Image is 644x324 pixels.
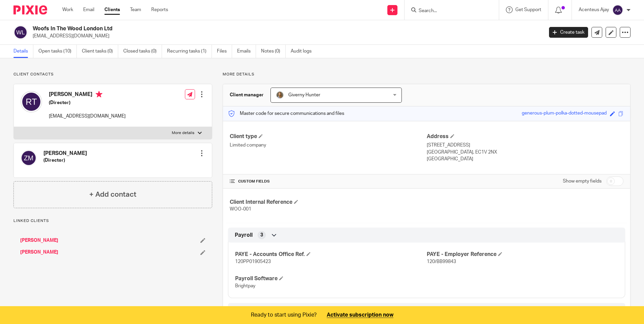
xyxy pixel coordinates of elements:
[230,179,426,184] h4: CUSTOM FIELDS
[261,45,286,58] a: Notes (0)
[515,7,541,12] span: Get Support
[82,45,118,58] a: Client tasks (0)
[151,6,168,13] a: Reports
[13,5,47,14] img: Pixie
[427,251,618,258] h4: PAYE - Employer Reference
[230,142,426,149] p: Limited company
[21,91,42,112] img: svg%3E
[230,92,264,98] h3: Client manager
[563,178,602,185] label: Show empty fields
[38,45,77,58] a: Open tasks (10)
[83,6,94,13] a: Email
[33,33,539,39] p: [EMAIL_ADDRESS][DOMAIN_NAME]
[522,110,607,118] div: generous-plum-polka-dotted-mousepad
[418,8,479,14] input: Search
[276,91,284,99] img: GH%20LinkedIn%20Photo.jpg
[49,91,126,99] h4: [PERSON_NAME]
[13,72,212,77] p: Client contacts
[20,237,58,244] a: [PERSON_NAME]
[13,25,28,39] img: svg%3E
[33,25,438,32] h2: Woofs In The Wood London Ltd
[228,110,344,117] p: Master code for secure communications and files
[237,45,256,58] a: Emails
[260,232,263,238] span: 3
[89,189,136,200] h4: + Add contact
[43,157,87,164] h5: (Director)
[235,275,426,282] h4: Payroll Software
[167,45,212,58] a: Recurring tasks (1)
[172,130,194,136] p: More details
[104,6,120,13] a: Clients
[235,284,255,288] span: Brightpay
[62,6,73,13] a: Work
[123,45,162,58] a: Closed tasks (0)
[13,218,212,224] p: Linked clients
[427,133,623,140] h4: Address
[13,45,33,58] a: Details
[235,259,271,264] span: 120PP01905423
[288,93,320,97] span: Giverny Hunter
[427,259,456,264] span: 120/BB99843
[235,251,426,258] h4: PAYE - Accounts Office Ref.
[230,133,426,140] h4: Client type
[291,45,317,58] a: Audit logs
[427,149,623,156] p: [GEOGRAPHIC_DATA], EC1V 2NX
[579,6,609,13] p: Acenteus Ajay
[43,150,87,157] h4: [PERSON_NAME]
[223,72,631,77] p: More details
[130,6,141,13] a: Team
[230,207,251,212] span: WOO-001
[217,45,232,58] a: Files
[427,142,623,149] p: [STREET_ADDRESS]
[230,199,426,206] h4: Client Internal Reference
[20,249,58,256] a: [PERSON_NAME]
[235,232,253,239] span: Payroll
[49,99,126,106] h5: (Director)
[427,156,623,162] p: [GEOGRAPHIC_DATA]
[612,5,623,15] img: svg%3E
[49,113,126,120] p: [EMAIL_ADDRESS][DOMAIN_NAME]
[549,27,588,38] a: Create task
[96,91,102,98] i: Primary
[21,150,37,166] img: svg%3E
